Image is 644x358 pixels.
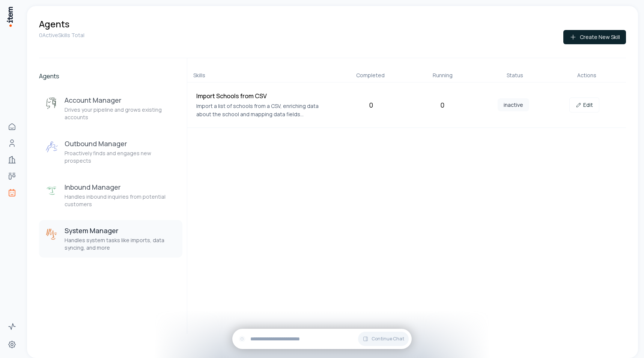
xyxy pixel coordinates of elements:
p: 0 Active Skills Total [39,31,84,39]
h3: System Manager [65,226,176,235]
button: System ManagerSystem ManagerHandles system tasks like imports, data syncing, and more [39,220,182,258]
a: Companies [5,152,20,167]
img: Outbound Manager [45,141,59,154]
div: Running [410,72,476,79]
div: Continue Chat [232,329,412,349]
p: Handles inbound inquiries from potential customers [65,193,176,208]
h3: Account Manager [65,96,176,105]
p: Drives your pipeline and grows existing accounts [65,106,176,121]
img: Inbound Manager [45,184,59,198]
a: Activity [5,319,20,334]
h3: Inbound Manager [65,183,176,192]
a: Deals [5,169,20,184]
button: Account ManagerAccount ManagerDrives your pipeline and grows existing accounts [39,90,182,127]
button: Inbound ManagerInbound ManagerHandles inbound inquiries from potential customers [39,177,182,214]
div: 0 [410,100,475,110]
h2: Agents [39,72,182,81]
h4: Import Schools from CSV [196,91,333,100]
p: Handles system tasks like imports, data syncing, and more [65,237,176,252]
p: Proactively finds and engages new prospects [65,150,176,165]
button: Continue Chat [358,332,409,346]
span: inactive [498,98,529,111]
img: System Manager [45,228,59,241]
a: People [5,136,20,151]
h3: Outbound Manager [65,139,176,148]
a: Home [5,119,20,134]
div: Status [482,72,548,79]
img: Account Manager [45,97,59,111]
img: Item Brain Logo [6,6,14,27]
div: Completed [337,72,403,79]
a: Agents [5,185,20,200]
a: Edit [569,97,599,112]
a: Settings [5,337,20,352]
div: 0 [339,100,404,110]
button: Outbound ManagerOutbound ManagerProactively finds and engages new prospects [39,133,182,171]
button: Create New Skill [563,30,626,44]
div: Actions [554,72,620,79]
h1: Agents [39,18,69,30]
span: Continue Chat [372,336,404,342]
div: Skills [193,72,331,79]
p: Import a list of schools from a CSV, enriching data about the school and mapping data fields appr... [196,102,333,118]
